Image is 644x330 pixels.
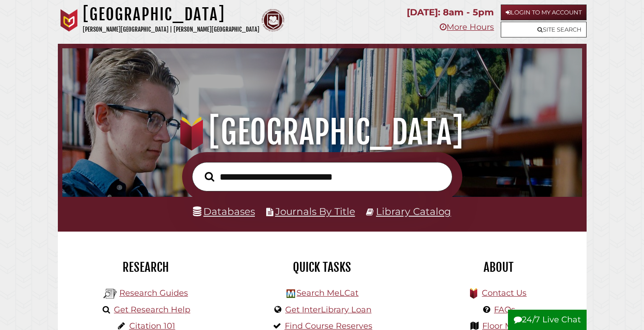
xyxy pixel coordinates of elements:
a: Databases [193,205,255,217]
a: Journals By Title [275,205,355,217]
a: Contact Us [482,288,526,298]
img: Calvin Theological Seminary [262,9,284,32]
img: Hekman Library Logo [287,289,295,298]
h2: Research [65,260,227,275]
a: Get Research Help [114,305,190,315]
img: Hekman Library Logo [103,287,117,301]
h2: About [417,260,580,275]
h1: [GEOGRAPHIC_DATA] [72,112,572,152]
a: More Hours [440,22,494,32]
h1: [GEOGRAPHIC_DATA] [83,5,259,24]
h2: Quick Tasks [241,260,404,275]
img: Calvin University [58,9,80,32]
a: Search MeLCat [296,288,358,298]
a: Get InterLibrary Loan [285,305,371,315]
a: FAQs [494,305,515,315]
a: Login to My Account [501,5,587,20]
p: [DATE]: 8am - 5pm [407,5,494,20]
a: Site Search [501,22,587,37]
p: [PERSON_NAME][GEOGRAPHIC_DATA] | [PERSON_NAME][GEOGRAPHIC_DATA] [83,24,259,35]
button: Search [200,169,219,184]
i: Search [205,172,214,182]
a: Research Guides [119,288,188,298]
a: Library Catalog [376,205,451,217]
